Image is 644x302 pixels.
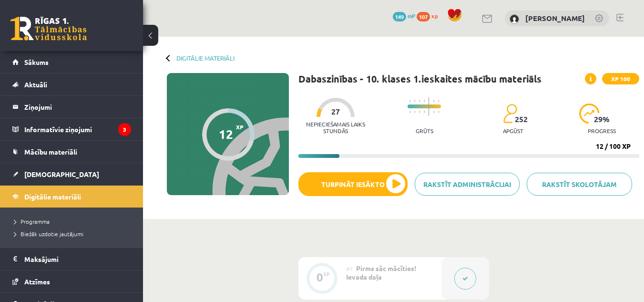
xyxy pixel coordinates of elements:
img: icon-short-line-57e1e144782c952c97e751825c79c345078a6d821885a25fce030b3d8c18986b.svg [433,100,434,102]
a: Rīgas 1. Tālmācības vidusskola [10,17,87,41]
a: Biežāk uzdotie jautājumi [14,229,133,238]
div: XP [323,271,330,277]
span: Pirms sāc mācīties! Ievada daļa [346,264,416,281]
img: icon-short-line-57e1e144782c952c97e751825c79c345078a6d821885a25fce030b3d8c18986b.svg [424,100,425,102]
img: students-c634bb4e5e11cddfef0936a35e636f08e4e9abd3cc4e673bd6f9a4125e45ecb1.svg [503,104,517,124]
p: Nepieciešamais laiks stundās [298,121,373,134]
img: Ksenija Misņika [510,14,519,24]
span: mP [408,12,415,20]
span: Biežāk uzdotie jautājumi [14,230,83,238]
span: 252 [515,115,528,124]
a: Sākums [12,51,131,73]
span: xp [431,12,438,20]
a: Programma [14,217,133,226]
a: 149 mP [393,12,415,20]
p: Grūts [416,127,433,134]
a: 107 xp [417,12,442,20]
span: XP [236,124,244,130]
a: Rakstīt skolotājam [527,173,632,196]
button: Turpināt iesākto [298,172,408,196]
a: [DEMOGRAPHIC_DATA] [12,163,131,185]
legend: Ziņojumi [24,96,131,118]
legend: Maksājumi [24,248,131,270]
div: 0 [317,273,323,281]
legend: Informatīvie ziņojumi [24,118,131,140]
a: Maksājumi [12,248,131,270]
h1: Dabaszinības - 10. klases 1.ieskaites mācību materiāls [298,73,542,84]
img: icon-short-line-57e1e144782c952c97e751825c79c345078a6d821885a25fce030b3d8c18986b.svg [419,100,420,102]
a: Digitālie materiāli [12,186,131,208]
span: Programma [14,218,50,225]
span: 27 [331,107,340,116]
img: icon-short-line-57e1e144782c952c97e751825c79c345078a6d821885a25fce030b3d8c18986b.svg [419,111,420,113]
a: Rakstīt administrācijai [415,173,520,196]
span: 107 [417,12,430,21]
a: Aktuāli [12,73,131,95]
a: Atzīmes [12,271,131,292]
img: icon-long-line-d9ea69661e0d244f92f715978eff75569469978d946b2353a9bb055b3ed8787d.svg [429,97,429,116]
a: Mācību materiāli [12,141,131,163]
img: icon-short-line-57e1e144782c952c97e751825c79c345078a6d821885a25fce030b3d8c18986b.svg [414,100,415,102]
img: icon-short-line-57e1e144782c952c97e751825c79c345078a6d821885a25fce030b3d8c18986b.svg [409,100,410,102]
span: Aktuāli [24,80,47,89]
span: Atzīmes [24,277,50,286]
img: icon-short-line-57e1e144782c952c97e751825c79c345078a6d821885a25fce030b3d8c18986b.svg [414,111,415,113]
span: #1 [346,265,353,272]
span: Digitālie materiāli [24,192,81,201]
img: icon-short-line-57e1e144782c952c97e751825c79c345078a6d821885a25fce030b3d8c18986b.svg [433,111,434,113]
div: 12 [219,127,233,141]
img: icon-short-line-57e1e144782c952c97e751825c79c345078a6d821885a25fce030b3d8c18986b.svg [438,100,439,102]
a: Informatīvie ziņojumi3 [12,118,131,140]
span: Sākums [24,58,49,66]
img: icon-short-line-57e1e144782c952c97e751825c79c345078a6d821885a25fce030b3d8c18986b.svg [438,111,439,113]
img: icon-progress-161ccf0a02000e728c5f80fcf4c31c7af3da0e1684b2b1d7c360e028c24a22f1.svg [579,104,600,124]
span: [DEMOGRAPHIC_DATA] [24,170,99,178]
span: 149 [393,12,406,21]
p: progress [588,127,616,134]
p: apgūst [503,127,523,134]
img: icon-short-line-57e1e144782c952c97e751825c79c345078a6d821885a25fce030b3d8c18986b.svg [424,111,425,113]
a: Digitālie materiāli [176,54,235,62]
span: 29 % [594,115,610,124]
i: 3 [118,123,131,136]
a: Ziņojumi [12,96,131,118]
span: Mācību materiāli [24,147,77,156]
span: XP 100 [602,73,639,84]
img: icon-short-line-57e1e144782c952c97e751825c79c345078a6d821885a25fce030b3d8c18986b.svg [409,111,410,113]
a: [PERSON_NAME] [525,13,585,23]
